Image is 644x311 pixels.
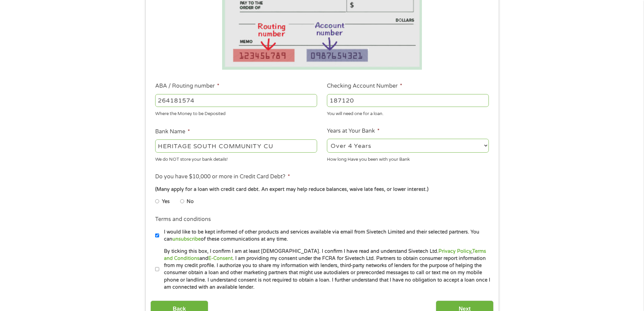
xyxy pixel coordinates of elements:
div: How long Have you been with your Bank [327,154,489,163]
div: (Many apply for a loan with credit card debt. An expert may help reduce balances, waive late fees... [155,186,488,193]
div: You will need one for a loan. [327,108,489,117]
label: Do you have $10,000 or more in Credit Card Debt? [155,173,290,180]
div: Where the Money to be Deposited [155,108,317,117]
label: No [187,198,194,205]
label: ABA / Routing number [155,83,219,90]
a: Terms and Conditions [164,248,486,261]
input: 345634636 [327,94,489,107]
label: Bank Name [155,128,190,135]
input: 263177916 [155,94,317,107]
a: E-Consent [208,256,233,261]
label: Yes [162,198,170,205]
div: We do NOT store your bank details! [155,154,317,163]
label: Years at Your Bank [327,128,380,135]
label: Terms and conditions [155,216,211,223]
a: Privacy Policy [438,248,471,254]
label: Checking Account Number [327,83,402,90]
a: unsubscribe [172,236,201,242]
label: By ticking this box, I confirm I am at least [DEMOGRAPHIC_DATA]. I confirm I have read and unders... [159,248,491,291]
label: I would like to be kept informed of other products and services available via email from Sivetech... [159,228,491,243]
